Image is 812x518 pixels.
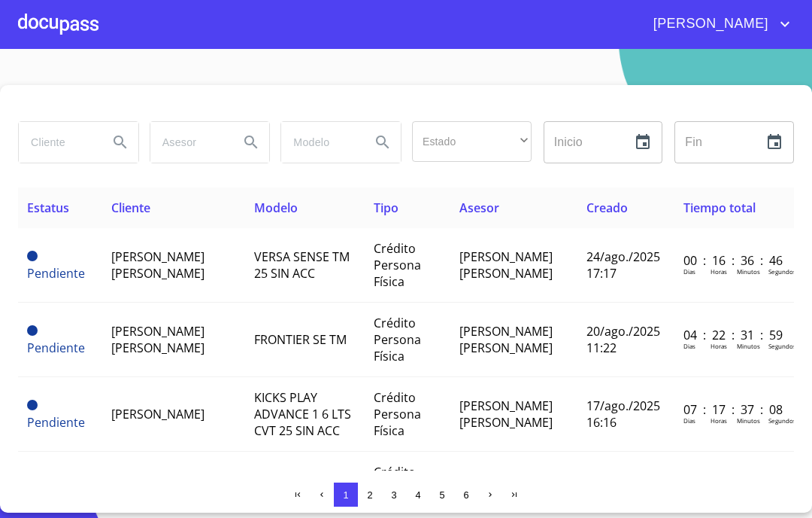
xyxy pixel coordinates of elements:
[412,121,532,162] div: ​
[454,483,478,507] button: 6
[27,414,85,431] span: Pendiente
[27,200,69,216] span: Estatus
[254,331,347,348] span: FRONTIER SE TM
[710,267,727,276] p: Horas
[430,483,454,507] button: 5
[642,12,794,36] button: account of current user
[710,416,727,425] p: Horas
[683,267,695,276] p: Dias
[343,489,348,501] span: 1
[27,265,85,282] span: Pendiente
[150,122,228,163] input: search
[102,124,138,160] button: Search
[737,342,760,350] p: Minutos
[374,464,421,513] span: Crédito Persona Física
[459,200,499,216] span: Asesor
[768,416,796,425] p: Segundos
[459,248,553,282] span: [PERSON_NAME] [PERSON_NAME]
[586,200,628,216] span: Creado
[374,315,421,364] span: Crédito Persona Física
[111,248,205,282] span: [PERSON_NAME] [PERSON_NAME]
[586,323,660,356] span: 20/ago./2025 11:22
[19,122,96,163] input: search
[683,252,785,269] p: 00 : 16 : 36 : 46
[463,489,468,501] span: 6
[111,200,150,216] span: Cliente
[382,483,406,507] button: 3
[439,489,444,501] span: 5
[768,267,796,276] p: Segundos
[254,389,351,439] span: KICKS PLAY ADVANCE 1 6 LTS CVT 25 SIN ACC
[642,12,776,36] span: [PERSON_NAME]
[111,323,205,356] span: [PERSON_NAME] [PERSON_NAME]
[374,200,398,216] span: Tipo
[334,483,358,507] button: 1
[586,398,660,431] span: 17/ago./2025 16:16
[374,240,421,290] span: Crédito Persona Física
[391,489,396,501] span: 3
[586,248,660,282] span: 24/ago./2025 17:17
[111,406,205,422] span: [PERSON_NAME]
[683,416,695,425] p: Dias
[683,327,785,343] p: 04 : 22 : 31 : 59
[406,483,430,507] button: 4
[254,200,298,216] span: Modelo
[27,340,85,356] span: Pendiente
[367,489,372,501] span: 2
[415,489,420,501] span: 4
[27,325,38,336] span: Pendiente
[737,267,760,276] p: Minutos
[710,342,727,350] p: Horas
[768,342,796,350] p: Segundos
[374,389,421,439] span: Crédito Persona Física
[683,200,756,216] span: Tiempo total
[254,248,350,282] span: VERSA SENSE TM 25 SIN ACC
[737,416,760,425] p: Minutos
[233,124,269,160] button: Search
[365,124,401,160] button: Search
[459,398,553,431] span: [PERSON_NAME] [PERSON_NAME]
[27,251,38,261] span: Pendiente
[683,342,695,350] p: Dias
[358,483,382,507] button: 2
[683,401,785,418] p: 07 : 17 : 37 : 08
[281,122,359,163] input: search
[27,400,38,410] span: Pendiente
[459,323,553,356] span: [PERSON_NAME] [PERSON_NAME]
